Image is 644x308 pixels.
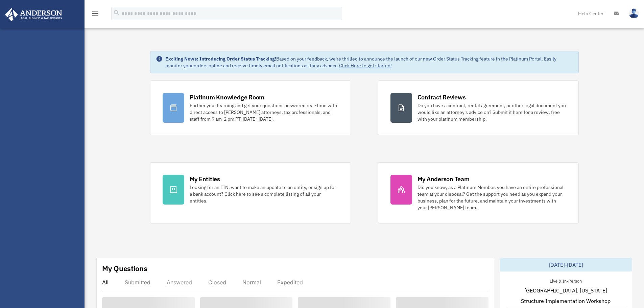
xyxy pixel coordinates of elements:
[418,93,466,101] div: Contract Reviews
[3,8,64,21] img: Anderson Advisors Platinum Portal
[190,175,220,183] div: My Entities
[113,9,120,17] i: search
[339,63,392,69] a: Click Here to get started!
[150,80,351,135] a: Platinum Knowledge Room Further your learning and get your questions answered real-time with dire...
[91,9,99,18] i: menu
[418,184,566,211] div: Did you know, as a Platinum Member, you have an entire professional team at your disposal? Get th...
[190,102,338,122] div: Further your learning and get your questions answered real-time with direct access to [PERSON_NAM...
[102,279,109,286] div: All
[524,286,607,294] span: [GEOGRAPHIC_DATA], [US_STATE]
[521,297,611,305] span: Structure Implementation Workshop
[418,175,470,183] div: My Anderson Team
[277,279,303,286] div: Expedited
[629,8,639,18] img: User Pic
[208,279,226,286] div: Closed
[165,55,573,69] div: Based on your feedback, we're thrilled to announce the launch of our new Order Status Tracking fe...
[378,162,579,223] a: My Anderson Team Did you know, as a Platinum Member, you have an entire professional team at your...
[167,279,192,286] div: Answered
[418,102,566,122] div: Do you have a contract, rental agreement, or other legal document you would like an attorney's ad...
[91,12,99,18] a: menu
[544,277,587,284] div: Live & In-Person
[102,263,147,274] div: My Questions
[378,80,579,135] a: Contract Reviews Do you have a contract, rental agreement, or other legal document you would like...
[150,162,351,223] a: My Entities Looking for an EIN, want to make an update to an entity, or sign up for a bank accoun...
[500,258,632,271] div: [DATE]-[DATE]
[165,56,276,62] strong: Exciting News: Introducing Order Status Tracking!
[125,279,150,286] div: Submitted
[242,279,261,286] div: Normal
[190,184,338,204] div: Looking for an EIN, want to make an update to an entity, or sign up for a bank account? Click her...
[190,93,265,101] div: Platinum Knowledge Room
